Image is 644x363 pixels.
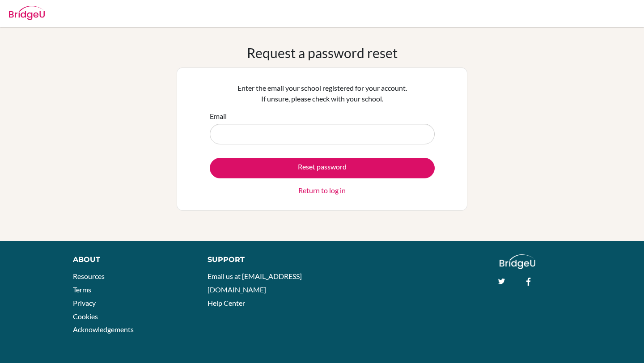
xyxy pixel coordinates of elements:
[210,158,435,178] button: Reset password
[208,254,313,265] div: Support
[73,254,187,265] div: About
[73,312,98,321] a: Cookies
[9,6,45,20] img: Bridge-U
[210,83,435,104] p: Enter the email your school registered for your account. If unsure, please check with your school.
[73,285,91,294] a: Terms
[208,272,302,294] a: Email us at [EMAIL_ADDRESS][DOMAIN_NAME]
[500,254,536,269] img: logo_white@2x-f4f0deed5e89b7ecb1c2cc34c3e3d731f90f0f143d5ea2071677605dd97b5244.png
[298,185,346,196] a: Return to log in
[208,299,245,307] a: Help Center
[73,272,105,280] a: Resources
[73,325,134,333] a: Acknowledgements
[73,299,96,307] a: Privacy
[210,111,227,122] label: Email
[247,45,398,61] h1: Request a password reset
